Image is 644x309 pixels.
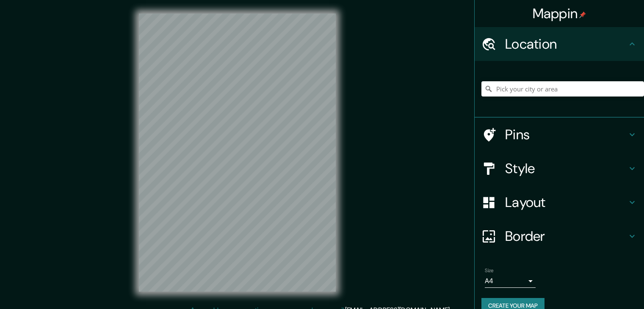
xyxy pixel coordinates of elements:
label: Size [485,267,494,274]
div: A4 [485,274,536,288]
div: Layout [475,185,644,219]
h4: Style [505,160,627,177]
h4: Border [505,228,627,245]
div: Style [475,152,644,185]
img: pin-icon.png [579,11,586,18]
div: Border [475,219,644,253]
input: Pick your city or area [481,81,644,97]
h4: Pins [505,126,627,143]
h4: Layout [505,194,627,211]
div: Pins [475,118,644,152]
canvas: Map [139,14,336,292]
h4: Location [505,36,627,52]
div: Location [475,27,644,61]
h4: Mappin [533,5,586,22]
